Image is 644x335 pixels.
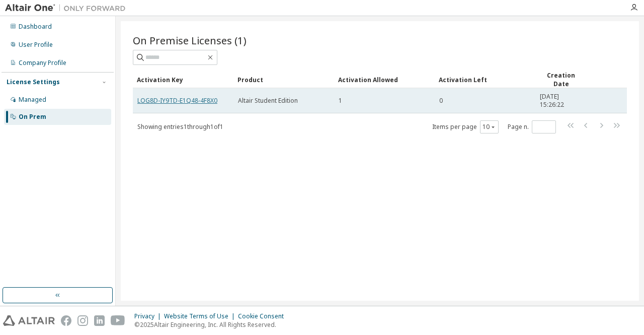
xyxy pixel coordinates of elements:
span: 0 [439,97,443,105]
span: Page n. [508,120,556,133]
div: User Profile [19,41,53,49]
button: 10 [482,123,496,131]
span: Items per page [432,120,499,133]
div: Dashboard [19,23,52,31]
div: On Prem [19,113,46,121]
span: 1 [339,97,342,105]
img: facebook.svg [61,315,71,326]
span: Showing entries 1 through 1 of 1 [137,122,223,131]
div: Managed [19,96,46,104]
div: Activation Key [137,72,229,88]
div: Activation Left [439,72,531,88]
img: instagram.svg [77,315,88,326]
img: altair_logo.svg [3,315,55,326]
span: On Premise Licenses (1) [133,33,247,47]
img: linkedin.svg [94,315,105,326]
div: Activation Allowed [338,72,431,88]
div: Company Profile [19,59,66,67]
div: Cookie Consent [238,312,290,320]
a: LOG8D-IY9TD-E1Q48-4F8X0 [137,96,217,105]
div: License Settings [7,78,60,86]
img: Altair One [5,3,131,13]
img: youtube.svg [111,315,125,326]
span: Altair Student Edition [238,97,298,105]
p: © 2025 Altair Engineering, Inc. All Rights Reserved. [134,320,290,329]
div: Product [237,72,330,88]
div: Creation Date [539,71,583,88]
span: [DATE] 15:26:22 [540,93,582,109]
div: Website Terms of Use [164,312,238,320]
div: Privacy [134,312,164,320]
